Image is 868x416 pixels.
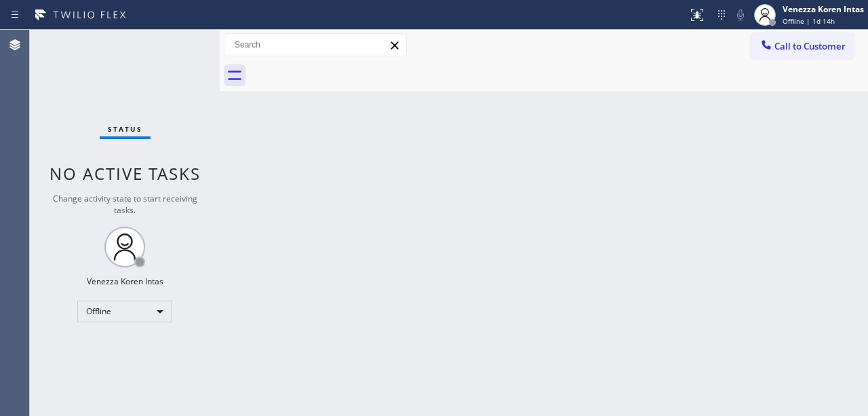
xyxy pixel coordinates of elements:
[77,301,172,322] div: Offline
[774,40,846,52] span: Call to Customer
[50,162,201,185] span: No active tasks
[783,3,864,15] div: Venezza Koren Intas
[783,16,835,26] span: Offline | 1d 14h
[224,34,406,56] input: Search
[87,276,163,287] div: Venezza Koren Intas
[751,33,854,59] button: Call to Customer
[731,5,750,24] button: Mute
[53,193,197,216] span: Change activity state to start receiving tasks.
[108,124,142,134] span: Status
